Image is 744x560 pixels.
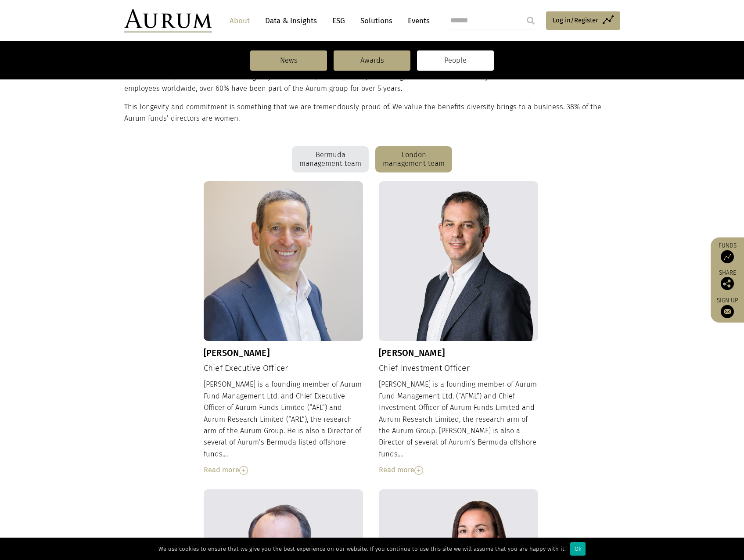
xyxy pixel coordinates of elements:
[124,72,618,95] p: One of our unique attributes is the longevity of our team. [PERSON_NAME]’s founding members are s...
[204,379,363,476] div: [PERSON_NAME] is a founding member of Aurum Fund Management Ltd. and Chief Executive Officer of A...
[403,13,430,29] a: Events
[328,13,349,29] a: ESG
[292,146,369,172] div: Bermuda management team
[553,15,598,25] span: Log in/Register
[379,464,539,476] div: Read more
[375,146,452,172] div: London management team
[356,13,397,29] a: Solutions
[261,13,321,29] a: Data & Insights
[417,50,494,71] a: People
[414,466,423,475] img: Read More
[379,379,539,476] div: [PERSON_NAME] is a founding member of Aurum Fund Management Ltd. (“AFML”) and Chief Investment Of...
[721,277,734,290] img: Share this post
[570,542,586,556] div: Ok
[379,348,539,358] h3: [PERSON_NAME]
[239,466,248,475] img: Read More
[334,50,410,71] a: Awards
[124,9,212,32] img: Aurum
[715,297,740,318] a: Sign up
[379,363,539,373] h4: Chief Investment Officer
[204,363,363,373] h4: Chief Executive Officer
[204,348,363,358] h3: [PERSON_NAME]
[124,101,618,125] p: This longevity and commitment is something that we are tremendously proud of. We value the benefi...
[715,242,740,263] a: Funds
[546,11,620,30] a: Log in/Register
[225,13,254,29] a: About
[721,305,734,318] img: Sign up to our newsletter
[522,12,539,29] input: Submit
[721,250,734,263] img: Access Funds
[250,50,327,71] a: News
[204,464,363,476] div: Read more
[715,270,740,290] div: Share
